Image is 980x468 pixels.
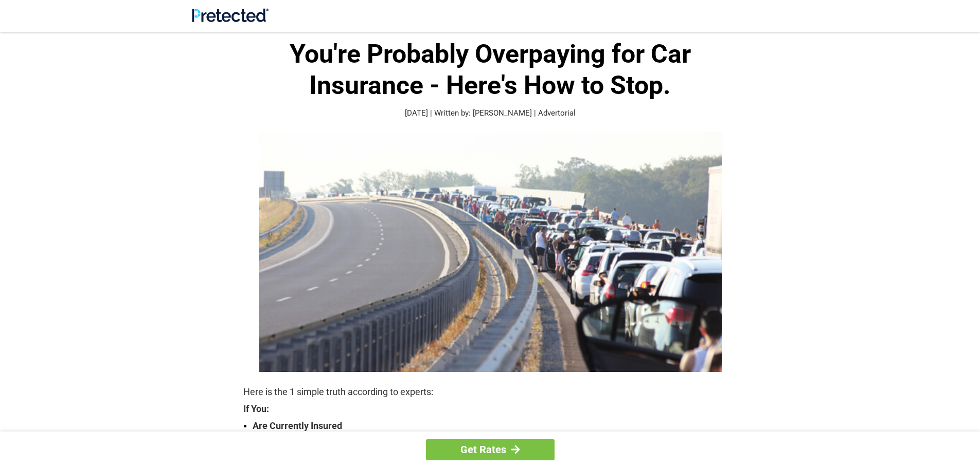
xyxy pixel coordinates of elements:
p: [DATE] | Written by: [PERSON_NAME] | Advertorial [243,107,737,119]
a: Get Rates [426,439,555,460]
h1: You're Probably Overpaying for Car Insurance - Here's How to Stop. [243,39,737,101]
strong: If You: [243,404,737,414]
strong: Are Currently Insured [253,419,737,433]
img: Site Logo [192,8,269,22]
p: Here is the 1 simple truth according to experts: [243,385,737,399]
a: Site Logo [192,14,269,24]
